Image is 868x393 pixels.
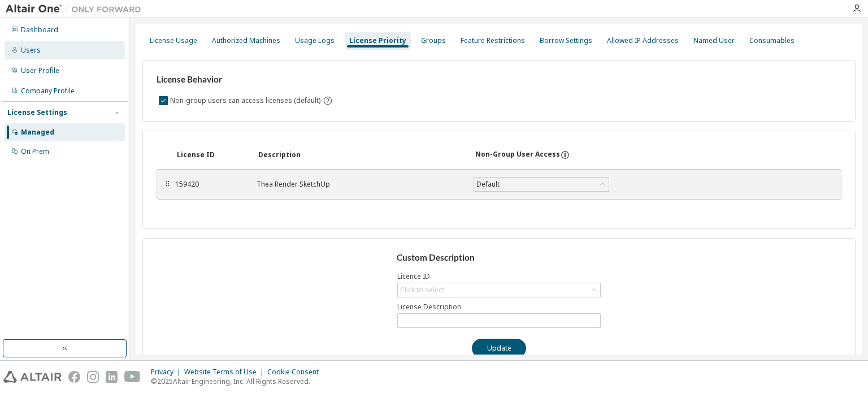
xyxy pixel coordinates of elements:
div: On Prem [21,147,49,156]
div: Click to select [400,286,444,295]
div: License ID [177,150,245,159]
img: youtube.svg [124,371,141,383]
div: Named User [693,36,735,45]
div: Groups [421,36,446,45]
div: Dashboard [21,25,58,34]
div: ⠿ [164,180,171,189]
div: License Priority [349,36,406,45]
div: Description [258,150,462,159]
div: 159420 [175,180,243,189]
label: Licence ID [397,272,601,281]
div: Company Profile [21,87,75,96]
div: Usage Logs [295,36,335,45]
img: linkedin.svg [106,371,118,383]
div: Click to select [398,283,600,297]
div: Privacy [151,368,184,377]
div: Thea Render SketchUp [257,180,460,189]
div: Feature Restrictions [461,36,525,45]
div: Website Terms of Use [184,368,267,377]
div: Allowed IP Addresses [607,36,679,45]
div: License Settings [7,108,67,117]
label: Non-group users can access licenses (default) [170,94,323,107]
h3: Custom Description [397,252,602,264]
div: Non-Group User Access [475,150,560,160]
div: Default [474,178,609,191]
div: Borrow Settings [540,36,592,45]
label: License Description [397,303,601,312]
div: User Profile [21,66,59,75]
div: Managed [21,128,54,137]
div: Users [21,46,41,55]
img: Altair One [6,3,147,15]
img: altair_logo.svg [3,371,62,383]
button: Update [472,339,526,358]
svg: By default any user not assigned to any group can access any license. Turn this setting off to di... [323,96,333,106]
h3: License Behavior [157,74,331,85]
p: © 2025 Altair Engineering, Inc. All Rights Reserved. [151,377,325,386]
div: Authorized Machines [212,36,280,45]
div: License Usage [150,36,197,45]
img: instagram.svg [87,371,99,383]
div: Consumables [749,36,795,45]
div: Cookie Consent [267,368,325,377]
div: Default [475,178,501,191]
img: facebook.svg [68,371,80,383]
